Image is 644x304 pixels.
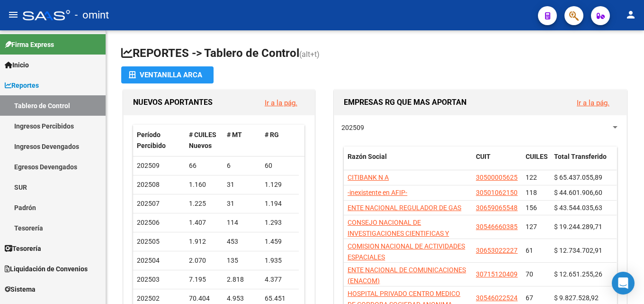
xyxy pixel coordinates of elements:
span: 118 [526,189,537,196]
button: Ir a la pág. [257,94,305,111]
button: Ventanilla ARCA [121,66,214,83]
span: 202509 [137,162,160,169]
div: 1.160 [189,179,219,190]
span: Sistema [5,284,36,295]
span: 202508 [137,181,160,188]
span: CUIT [476,153,491,160]
div: 2.818 [227,274,257,285]
div: 4.953 [227,293,257,304]
span: $ 9.827.528,92 [554,294,599,302]
span: CITIBANK N A [348,174,389,181]
span: Razón Social [348,153,387,160]
span: # MT [227,131,242,138]
div: 31 [227,198,257,209]
datatable-header-cell: # RG [261,125,299,156]
span: # CUILES Nuevos [189,131,216,149]
span: NUEVOS APORTANTES [133,98,213,107]
div: 66 [189,160,219,171]
span: EMPRESAS RG QUE MAS APORTAN [344,98,466,107]
span: Liquidación de Convenios [5,264,88,274]
span: 30500005625 [476,174,518,181]
div: 60 [265,160,295,171]
span: $ 19.244.289,71 [554,223,602,230]
span: 122 [526,174,537,181]
span: 202506 [137,219,160,226]
div: 1.194 [265,198,295,209]
span: ENTE NACIONAL REGULADOR DE GAS [348,204,461,212]
span: $ 65.437.055,89 [554,174,602,181]
datatable-header-cell: Período Percibido [133,125,185,156]
div: 453 [227,236,257,247]
div: 114 [227,217,257,228]
span: CUILES [526,153,548,160]
datatable-header-cell: # CUILES Nuevos [185,125,223,156]
span: 30659065548 [476,204,518,212]
div: 1.129 [265,179,295,190]
mat-icon: menu [8,9,19,20]
span: 30546660385 [476,223,518,230]
span: 61 [526,247,533,254]
span: Total Transferido [554,153,607,160]
span: ENTE NACIONAL DE COMUNICACIONES (ENACOM) [348,266,466,285]
span: 156 [526,204,537,212]
datatable-header-cell: CUIT [472,147,522,178]
span: 202502 [137,295,160,302]
div: 65.451 [265,293,295,304]
span: 202507 [137,200,160,207]
span: 30653022227 [476,247,518,254]
span: (alt+t) [299,50,320,59]
div: 1.912 [189,236,219,247]
span: 30546022524 [476,294,518,302]
div: 2.070 [189,255,219,266]
span: Reportes [5,80,39,91]
div: 7.195 [189,274,219,285]
div: 1.293 [265,217,295,228]
span: $ 43.544.035,63 [554,204,602,212]
div: 1.407 [189,217,219,228]
span: Tesorería [5,243,41,254]
span: 70 [526,270,533,278]
span: $ 12.734.702,91 [554,247,602,254]
div: 1.935 [265,255,295,266]
div: Open Intercom Messenger [612,272,635,295]
datatable-header-cell: Total Transferido [550,147,617,178]
span: - omint [75,5,109,26]
a: Ir a la pág. [577,99,609,107]
mat-icon: person [625,9,636,20]
span: Inicio [5,60,29,70]
span: 67 [526,294,533,302]
span: 202509 [341,124,364,131]
div: Ventanilla ARCA [129,66,206,83]
div: 135 [227,255,257,266]
span: -inexistente en AFIP- [348,189,407,196]
datatable-header-cell: CUILES [522,147,550,178]
span: 202505 [137,238,160,245]
a: Ir a la pág. [265,99,297,107]
span: 30715120409 [476,270,518,278]
span: $ 44.601.906,60 [554,189,602,196]
span: # RG [265,131,279,138]
span: Período Percibido [137,131,166,149]
span: 202504 [137,257,160,264]
div: 6 [227,160,257,171]
h1: REPORTES -> Tablero de Control [121,46,629,62]
div: 1.459 [265,236,295,247]
button: Ir a la pág. [569,94,617,111]
datatable-header-cell: Razón Social [344,147,472,178]
span: 202503 [137,276,160,283]
div: 31 [227,179,257,190]
span: $ 12.651.255,26 [554,270,602,278]
span: CONSEJO NACIONAL DE INVESTIGACIONES CIENTIFICAS Y TECNICAS CONICET [348,219,449,248]
div: 4.377 [265,274,295,285]
span: Firma Express [5,39,54,50]
div: 70.404 [189,293,219,304]
span: 30501062150 [476,189,518,196]
span: COMISION NACIONAL DE ACTIVIDADES ESPACIALES [348,242,465,261]
div: 1.225 [189,198,219,209]
datatable-header-cell: # MT [223,125,261,156]
span: 127 [526,223,537,230]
